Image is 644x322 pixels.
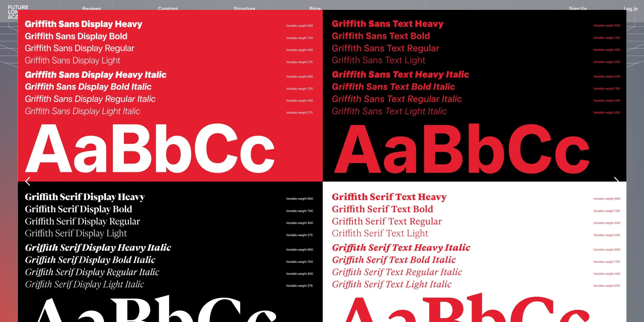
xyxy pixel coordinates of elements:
a: Price [309,6,321,13]
a: Sign Up [569,6,587,13]
a: Reviews [82,6,101,13]
a: Log In [624,6,638,13]
a: Structure [234,6,255,13]
a: Curators [158,6,178,13]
